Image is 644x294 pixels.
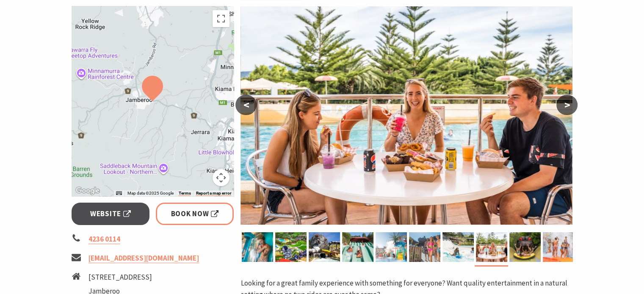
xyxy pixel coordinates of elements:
img: Bombora Seafood Bombora Scoop [476,232,507,262]
img: The Perfect Storm [309,232,340,262]
img: Google [74,185,102,196]
a: Book Now [156,203,234,225]
img: Jamberoo Action Park [376,232,407,262]
a: 4236 0114 [88,234,120,244]
li: [STREET_ADDRESS] [88,272,171,283]
img: only at Jamberoo...where you control the action! [342,232,373,262]
a: Open this area in Google Maps (opens a new window) [74,185,102,196]
img: A Truly Hair Raising Experience - The Stinger, only at Jamberoo! [242,232,273,262]
button: < [235,95,257,115]
img: Jamberoo Action Park [275,232,307,262]
button: Keyboard shortcuts [116,190,122,196]
span: Book Now [171,208,219,220]
img: Feel The Rush, race your mates - Octo-Racer, only at Jamberoo Action Park [442,232,474,262]
button: > [556,95,578,115]
img: Fun for everyone at Banjo's Billabong [543,232,574,262]
a: Report a map error [196,191,231,196]
a: [EMAIL_ADDRESS][DOMAIN_NAME] [88,253,199,263]
a: Website [72,203,150,225]
img: Drop into the Darkness on The Taipan! [509,232,541,262]
img: Jamberoo...where you control the Action! [409,232,440,262]
img: Bombora Seafood Bombora Scoop [240,6,572,225]
span: Map data ©2025 Google [127,191,173,195]
button: Map camera controls [213,169,229,186]
a: Terms (opens in new tab) [178,191,191,196]
button: Toggle fullscreen view [213,10,229,27]
span: Website [90,208,131,220]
